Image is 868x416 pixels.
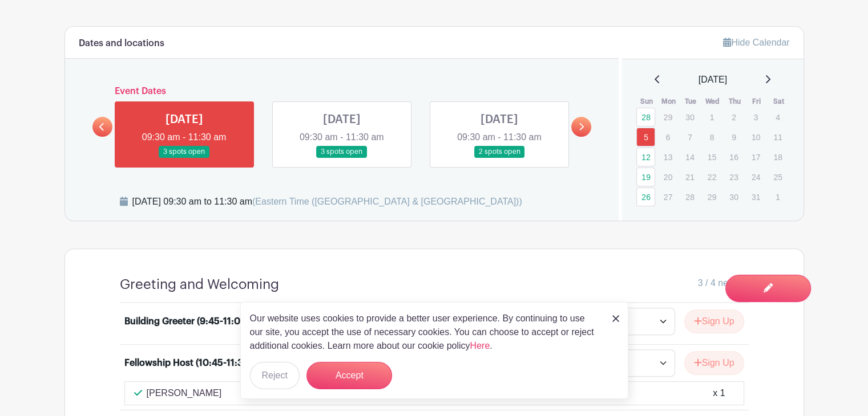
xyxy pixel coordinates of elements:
th: Thu [724,96,746,107]
div: Fellowship Host (10:45-11:30) [124,356,252,370]
p: 31 [746,188,765,206]
p: 28 [680,188,699,206]
h4: Greeting and Welcoming [120,276,279,293]
p: 8 [703,128,721,146]
div: x 1 [713,386,725,400]
a: 5 [636,128,655,146]
a: 12 [636,148,655,166]
th: Fri [746,96,768,107]
th: Sun [636,96,658,107]
a: 28 [636,108,655,127]
p: 27 [659,188,677,206]
p: 16 [724,148,743,166]
p: 6 [659,128,677,146]
a: Here [470,341,490,350]
p: 24 [746,168,765,186]
p: 10 [746,128,765,146]
button: Sign Up [684,351,744,375]
th: Sat [768,96,790,107]
p: 9 [724,128,743,146]
p: 23 [724,168,743,186]
div: Building Greeter (9:45-11:00) [124,315,249,328]
a: Hide Calendar [723,38,789,47]
a: 26 [636,187,655,206]
a: 19 [636,168,655,186]
p: 3 [746,108,765,126]
h6: Dates and locations [79,38,164,49]
th: Mon [658,96,680,107]
span: [DATE] [699,73,727,87]
p: 15 [703,148,721,166]
img: close_button-5f87c8562297e5c2d7936805f587ecaba9071eb48480494691a3f1689db116b3.svg [612,315,619,322]
p: 29 [703,188,721,206]
p: 29 [659,108,677,126]
button: Sign Up [684,309,744,333]
span: 3 / 4 needed [698,276,749,290]
p: 1 [768,188,787,206]
p: 2 [724,108,743,126]
p: 17 [746,148,765,166]
button: Accept [306,362,392,389]
th: Wed [702,96,724,107]
p: Our website uses cookies to provide a better user experience. By continuing to use our site, you ... [250,312,600,353]
h6: Event Dates [112,86,572,97]
p: 25 [768,168,787,186]
p: 1 [703,108,721,126]
p: 4 [768,108,787,126]
p: 20 [659,168,677,186]
p: 21 [680,168,699,186]
p: 18 [768,148,787,166]
th: Tue [680,96,702,107]
p: 22 [703,168,721,186]
p: 30 [680,108,699,126]
p: [PERSON_NAME] [147,386,222,400]
button: Reject [250,362,300,389]
span: (Eastern Time ([GEOGRAPHIC_DATA] & [GEOGRAPHIC_DATA])) [252,197,522,206]
p: 30 [724,188,743,206]
p: 13 [659,148,677,166]
div: [DATE] 09:30 am to 11:30 am [132,195,522,209]
p: 11 [768,128,787,146]
p: 14 [680,148,699,166]
p: 7 [680,128,699,146]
